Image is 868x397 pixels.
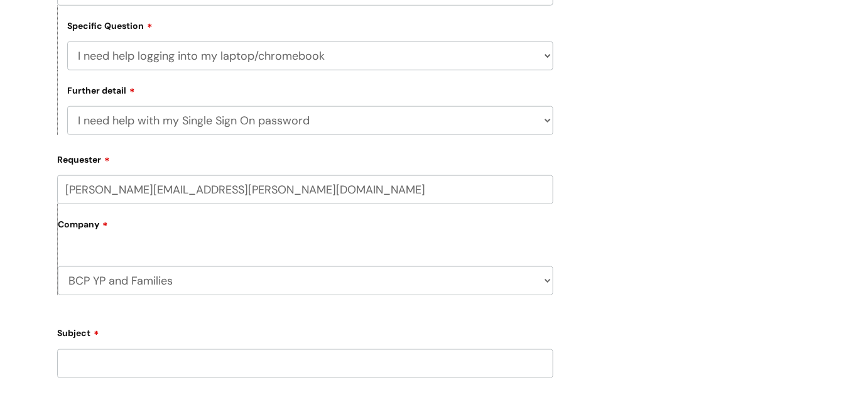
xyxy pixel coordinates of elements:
label: Specific Question [67,19,153,31]
label: Further detail [67,84,135,96]
label: Subject [57,324,553,339]
input: Email [57,175,553,204]
label: Company [58,215,553,243]
label: Requester [57,150,553,165]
